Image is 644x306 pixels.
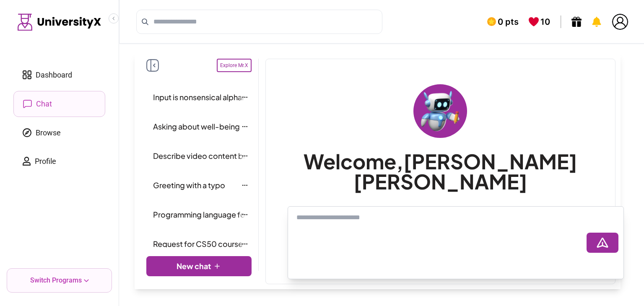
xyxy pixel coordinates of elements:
span: Request for CS50 course overview [153,238,277,250]
span: 0 pts [498,16,519,28]
a: Asking about well-being [150,117,248,137]
a: Describe video content briefly [150,146,248,166]
span: Describe video content briefly [153,150,261,162]
span: 10 [540,16,550,28]
h3: Welcome, [PERSON_NAME] [PERSON_NAME] [273,151,608,192]
span: Programming language for computer software [153,209,318,220]
p: Switch Programs [30,275,82,285]
a: Greeting with a typo [150,175,248,195]
button: Collapse sidebar [109,13,119,23]
span: Chat [36,98,52,110]
span: Explore Mr.X [217,59,252,72]
a: Dashboard [13,62,105,88]
span: Browse [36,127,61,139]
span: Dashboard [36,69,72,81]
a: Browse [13,120,105,145]
a: Profile [13,149,105,174]
span: Input is nonsensical alphanumeric combination [153,91,317,103]
a: Request for CS50 course overview [150,234,248,254]
p: Let's make studying fun again! [368,205,513,218]
span: Profile [35,156,56,167]
span: Asking about well-being [153,121,240,132]
a: Programming language for computer software [150,205,248,225]
span: Greeting with a typo [153,179,225,191]
a: Input is nonsensical alphanumeric combination [150,87,248,107]
img: Logo [18,13,101,31]
button: New chat [146,256,252,276]
a: Chat [13,91,105,117]
img: You [612,14,628,30]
